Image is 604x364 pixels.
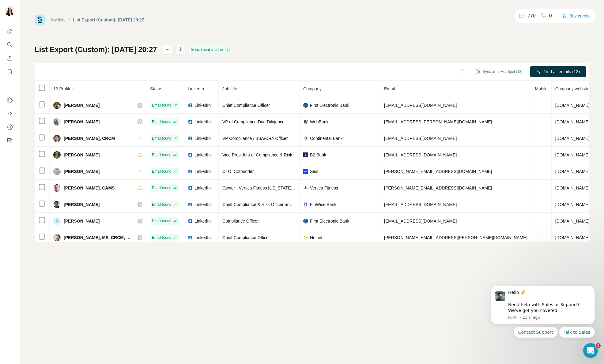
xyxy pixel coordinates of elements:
span: VP of Compliance Due Diligence [222,119,285,124]
span: [DOMAIN_NAME] [555,186,590,190]
button: Use Surfe API [5,108,15,119]
span: [PERSON_NAME][EMAIL_ADDRESS][DOMAIN_NAME] [384,169,492,174]
button: Buy credits [562,12,591,20]
img: company-logo [303,235,308,240]
p: 0 [549,12,552,20]
span: LinkedIn [194,102,211,108]
img: LinkedIn logo [188,103,193,108]
span: LinkedIn [194,201,211,208]
span: Email found [152,152,171,158]
img: Avatar [53,118,61,126]
span: First Electronic Bank [310,218,349,224]
button: Sync all to HubSpot (13) [471,67,527,76]
span: [EMAIL_ADDRESS][DOMAIN_NAME] [384,202,457,207]
span: [PERSON_NAME] [64,119,100,125]
a: My lists [51,17,66,22]
span: LinkedIn [188,86,204,91]
span: WebBank [310,119,328,125]
img: Avatar [53,168,61,175]
span: LinkedIn [194,119,211,125]
span: [DOMAIN_NAME] [555,103,590,108]
span: LinkedIn [194,135,211,141]
img: company-logo [303,136,308,141]
span: [EMAIL_ADDRESS][PERSON_NAME][DOMAIN_NAME] [384,119,492,124]
span: [EMAIL_ADDRESS][DOMAIN_NAME] [384,136,457,141]
span: LinkedIn [194,218,211,224]
span: Email found [152,136,171,141]
img: LinkedIn logo [188,202,193,207]
img: company-logo [303,186,308,190]
span: [PERSON_NAME], CRCM [64,135,115,141]
span: Email found [152,103,171,108]
span: Compliance Officer [222,219,259,223]
img: LinkedIn logo [188,152,193,157]
span: [PERSON_NAME] [64,152,100,158]
span: [PERSON_NAME], CAMS [64,185,115,191]
div: List Export (Custom): [DATE] 20:27 [73,17,144,23]
span: [DOMAIN_NAME] [555,219,590,223]
span: LinkedIn [194,168,211,174]
img: LinkedIn logo [188,186,193,190]
span: Vice President of Compliance & Risk [222,152,292,157]
img: company-logo [303,119,308,124]
iframe: Intercom notifications message [481,280,604,341]
span: LinkedIn [194,235,211,241]
span: LinkedIn [194,152,211,158]
button: Find all emails (13) [530,66,586,77]
span: Chief Compliance Officer [222,103,270,108]
span: FinWise Bank [310,201,336,208]
img: Surfe Logo [35,15,45,25]
span: [DOMAIN_NAME] [555,119,590,124]
button: Search [5,39,15,50]
img: Avatar [53,102,61,109]
span: Continental Bank [310,135,343,141]
button: Feedback [5,135,15,146]
img: Avatar [53,234,61,241]
span: Chief Compliance Officer [222,235,270,240]
span: CTO, Cofounder [222,169,254,174]
button: Dashboard [5,122,15,133]
span: [PERSON_NAME] [64,201,100,208]
img: LinkedIn logo [188,136,193,141]
img: Avatar [5,6,15,16]
span: Email [384,86,395,91]
button: My lists [5,66,15,77]
img: company-logo [303,219,308,223]
span: [PERSON_NAME] [64,168,100,174]
img: Avatar [53,151,61,159]
span: Email found [152,218,171,224]
img: Avatar [53,135,61,142]
p: 770 [527,12,536,20]
span: [EMAIL_ADDRESS][DOMAIN_NAME] [384,219,457,223]
span: Owner - Vertica Fitness [US_STATE] - SLC [222,186,304,190]
div: N [53,217,61,225]
img: company-logo [303,169,308,174]
span: [DOMAIN_NAME] [555,202,590,207]
span: [DOMAIN_NAME] [555,169,590,174]
span: [DOMAIN_NAME] [555,235,590,240]
span: LinkedIn [194,185,211,191]
span: [PERSON_NAME] [64,102,100,108]
span: Mobile [535,86,548,91]
img: Avatar [53,201,61,208]
span: 1 [596,343,601,348]
button: Enrich CSV [5,53,15,64]
span: Find all emails (13) [544,69,580,75]
span: Chief Compliance & Risk Officer and Corporate Counsel [222,202,329,207]
img: LinkedIn logo [188,219,193,223]
span: [EMAIL_ADDRESS][DOMAIN_NAME] [384,103,457,108]
span: [PERSON_NAME][EMAIL_ADDRESS][PERSON_NAME][DOMAIN_NAME] [384,235,527,240]
img: company-logo [303,152,308,157]
span: B2 Bank [310,152,326,158]
button: Use Surfe on LinkedIn [5,95,15,106]
li: / [69,17,70,23]
span: Email found [152,185,171,191]
img: LinkedIn logo [188,169,193,174]
span: Email found [152,119,171,125]
img: company-logo [303,103,308,108]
